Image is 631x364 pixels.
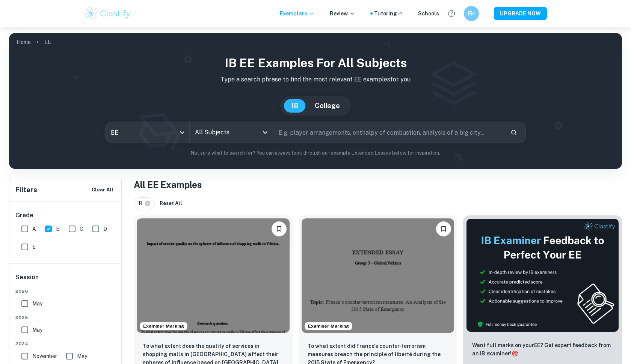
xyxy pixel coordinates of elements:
[507,126,520,139] button: Search
[15,314,116,321] span: 2025
[32,299,42,308] span: May
[302,218,454,333] img: Global Politics EE example thumbnail: To what extent did France's counter-terr
[15,54,616,72] h1: IB EE examples for all subjects
[305,323,352,329] span: Examiner Marking
[418,9,439,18] a: Schools
[15,340,116,347] span: 2024
[32,225,36,233] span: A
[467,9,476,18] h6: EH
[466,218,619,332] img: Thumbnail
[15,211,116,220] h6: Grade
[330,9,355,18] p: Review
[32,243,36,251] span: E
[15,288,116,295] span: 2026
[273,122,504,143] input: E.g. player arrangements, enthalpy of combustion, analysis of a big city...
[56,225,60,233] span: B
[15,273,116,288] h6: Session
[464,6,479,21] button: EH
[103,225,107,233] span: D
[307,99,347,113] button: College
[436,221,451,236] button: Bookmark
[158,198,184,209] button: Reset All
[472,341,613,358] p: Want full marks on your EE ? Get expert feedback from an IB examiner!
[84,6,132,21] img: Clastify logo
[134,178,622,191] h1: All EE Examples
[137,218,290,333] img: Geography EE example thumbnail: To what extent does the quality of servi
[17,37,31,47] a: Home
[134,197,155,209] div: B
[106,122,189,143] div: EE
[15,185,37,195] h6: Filters
[139,199,146,208] span: B
[284,99,306,113] button: IB
[445,7,458,20] button: Help and Feedback
[260,127,270,138] button: Open
[44,38,51,46] p: EE
[280,9,315,18] p: Exemplars
[32,326,42,334] span: May
[272,221,287,236] button: Bookmark
[9,33,622,169] img: profile cover
[90,184,115,196] button: Clear All
[77,352,87,360] span: May
[80,225,83,233] span: C
[374,9,403,18] a: Tutoring
[512,350,518,356] span: 🎯
[32,352,57,360] span: November
[15,75,616,84] p: Type a search phrase to find the most relevant EE examples for you
[140,323,187,329] span: Examiner Marking
[494,7,547,20] button: UPGRADE NOW
[15,149,616,157] p: Not sure what to search for? You can always look through our example Extended Essays below for in...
